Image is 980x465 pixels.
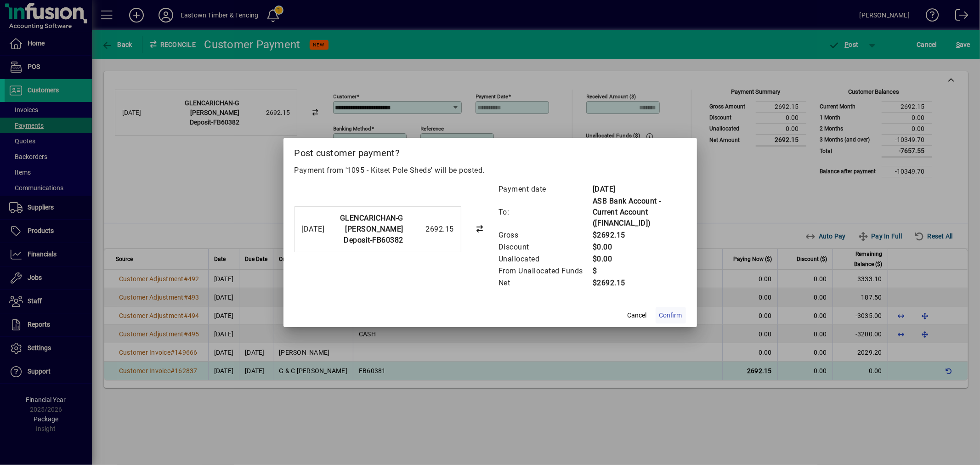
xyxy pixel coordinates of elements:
p: Payment from '1095 - Kitset Pole Sheds' will be posted. [295,165,686,176]
td: $2692.15 [592,229,686,241]
td: $0.00 [592,253,686,265]
td: $2692.15 [592,277,686,289]
td: [DATE] [592,183,686,195]
td: ASB Bank Account - Current Account ([FINANCIAL_ID]) [592,195,686,229]
td: $ [592,265,686,277]
td: Discount [498,241,592,253]
div: 2692.15 [408,224,454,235]
button: Confirm [656,307,686,323]
span: Cancel [628,311,647,320]
td: $0.00 [592,241,686,253]
div: [DATE] [302,224,325,235]
td: Unallocated [498,253,592,265]
button: Cancel [623,307,652,323]
strong: GLENCARICHAN-G [PERSON_NAME] Deposit-FB60382 [340,214,403,244]
td: Gross [498,229,592,241]
span: Confirm [659,311,682,320]
td: To: [498,195,592,229]
h2: Post customer payment? [283,138,697,164]
td: Payment date [498,183,592,195]
td: From Unallocated Funds [498,265,592,277]
td: Net [498,277,592,289]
